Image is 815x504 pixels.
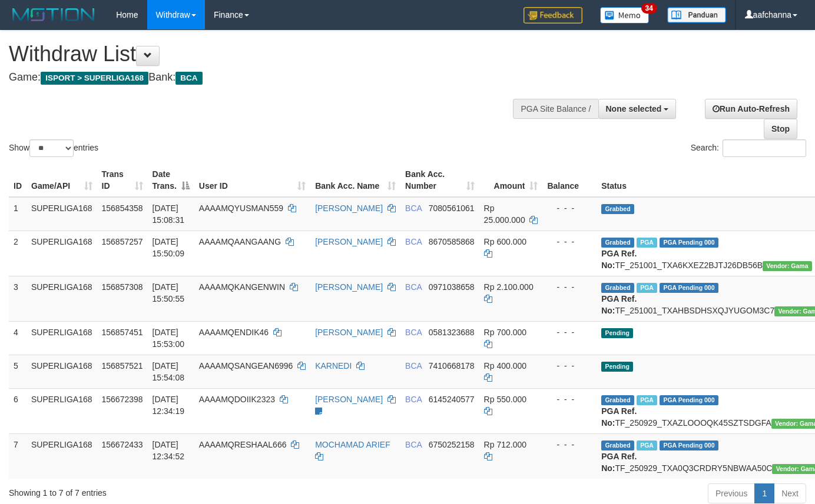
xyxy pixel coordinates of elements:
[102,237,143,246] span: 156857257
[153,395,185,416] span: [DATE] 12:34:19
[9,72,532,84] h4: Game: Bank:
[660,283,718,293] span: PGA Pending
[29,139,74,157] select: Showentries
[660,440,718,450] span: PGA Pending
[41,72,148,85] span: ISPORT > SUPERLIGA168
[26,197,97,231] td: SUPERLIGA168
[400,163,479,197] th: Bank Acc. Number: activate to sort column ascending
[601,362,633,372] span: Pending
[691,139,806,157] label: Search:
[26,321,97,355] td: SUPERLIGA168
[9,6,98,24] img: MOTION_logo.png
[705,99,797,119] a: Run Auto-Refresh
[153,328,185,349] span: [DATE] 15:53:00
[547,202,592,214] div: - - -
[102,203,143,213] span: 156854358
[637,283,657,293] span: Marked by aafsoycanthlai
[429,328,475,337] span: Copy 0581323688 to clipboard
[429,440,475,449] span: Copy 6750252158 to clipboard
[199,203,283,213] span: AAAAMQYUSMAN559
[601,204,634,214] span: Grabbed
[405,203,422,213] span: BCA
[660,238,718,248] span: PGA Pending
[484,282,534,292] span: Rp 2.100.000
[601,328,633,338] span: Pending
[199,237,281,246] span: AAAAMQAANGAANG
[637,395,657,405] span: Marked by aafsoycanthlai
[175,72,202,85] span: BCA
[102,282,143,292] span: 156857308
[479,163,543,197] th: Amount: activate to sort column ascending
[429,203,475,213] span: Copy 7080561061 to clipboard
[667,7,726,23] img: panduan.png
[315,361,352,371] a: KARNEDI
[601,283,634,293] span: Grabbed
[26,355,97,388] td: SUPERLIGA168
[484,237,526,246] span: Rp 600.000
[601,406,637,428] b: PGA Ref. No:
[9,139,98,157] label: Show entries
[194,163,310,197] th: User ID: activate to sort column ascending
[600,7,650,24] img: Button%20Memo.svg
[9,276,26,321] td: 3
[542,163,597,197] th: Balance
[708,483,755,503] a: Previous
[9,163,26,197] th: ID
[405,282,422,292] span: BCA
[97,163,148,197] th: Trans ID: activate to sort column ascending
[637,238,657,248] span: Marked by aafsoycanthlai
[26,276,97,321] td: SUPERLIGA168
[26,388,97,433] td: SUPERLIGA168
[9,42,532,66] h1: Withdraw List
[524,7,582,24] img: Feedback.jpg
[9,388,26,433] td: 6
[102,440,143,449] span: 156672433
[405,440,422,449] span: BCA
[9,197,26,231] td: 1
[763,261,812,271] span: Vendor URL: https://trx31.1velocity.biz
[153,282,185,303] span: [DATE] 15:50:55
[310,163,400,197] th: Bank Acc. Name: activate to sort column ascending
[9,482,331,499] div: Showing 1 to 7 of 7 entries
[199,328,269,337] span: AAAAMQENDIK46
[26,231,97,276] td: SUPERLIGA168
[601,395,634,405] span: Grabbed
[405,328,422,337] span: BCA
[764,119,797,139] a: Stop
[405,395,422,404] span: BCA
[513,99,598,119] div: PGA Site Balance /
[102,328,143,337] span: 156857451
[153,361,185,382] span: [DATE] 15:54:08
[660,395,718,405] span: PGA Pending
[153,203,185,225] span: [DATE] 15:08:31
[601,294,637,315] b: PGA Ref. No:
[429,237,475,246] span: Copy 8670585868 to clipboard
[723,139,806,157] input: Search:
[315,203,383,213] a: [PERSON_NAME]
[26,433,97,479] td: SUPERLIGA168
[601,452,637,473] b: PGA Ref. No:
[199,282,285,292] span: AAAAMQKANGENWIN
[641,3,657,14] span: 34
[484,395,526,404] span: Rp 550.000
[315,395,383,404] a: [PERSON_NAME]
[547,393,592,405] div: - - -
[547,326,592,338] div: - - -
[484,328,526,337] span: Rp 700.000
[601,238,634,248] span: Grabbed
[153,440,185,461] span: [DATE] 12:34:52
[601,249,637,270] b: PGA Ref. No:
[315,237,383,246] a: [PERSON_NAME]
[102,361,143,371] span: 156857521
[148,163,194,197] th: Date Trans.: activate to sort column descending
[315,282,383,292] a: [PERSON_NAME]
[199,395,275,404] span: AAAAMQDOIIK2323
[26,163,97,197] th: Game/API: activate to sort column ascending
[429,282,475,292] span: Copy 0971038658 to clipboard
[598,99,677,119] button: None selected
[484,361,526,371] span: Rp 400.000
[547,281,592,293] div: - - -
[9,433,26,479] td: 7
[754,483,774,503] a: 1
[547,439,592,450] div: - - -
